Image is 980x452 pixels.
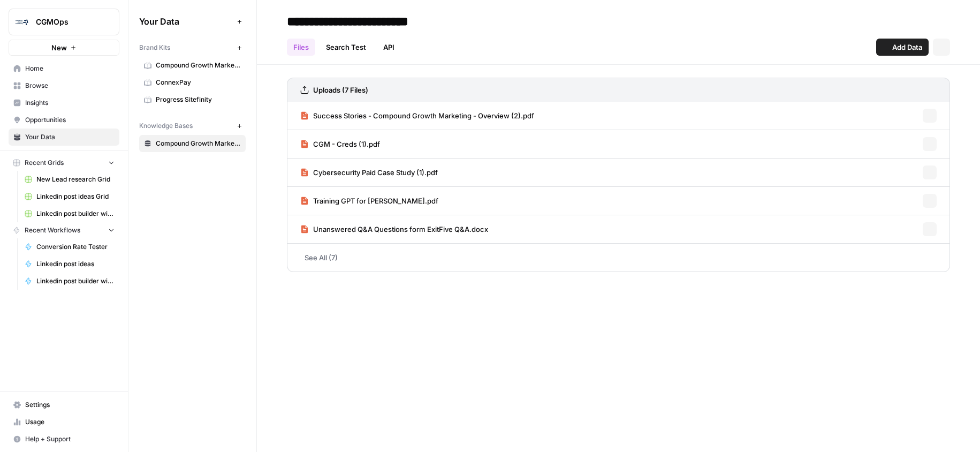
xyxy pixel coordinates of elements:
a: Your Data [9,129,119,146]
a: CGM - Creds (1).pdf [300,130,380,158]
span: Your Data [139,15,233,28]
a: Settings [9,396,119,413]
span: CGM - Creds (1).pdf [313,139,380,149]
span: CGMOps [36,17,101,27]
a: Insights [9,94,119,111]
span: Settings [25,400,115,410]
span: Cybersecurity Paid Case Study (1).pdf [313,167,438,178]
a: Conversion Rate Tester [20,238,119,255]
span: Progress Sitefinity [156,95,241,104]
span: Recent Grids [25,158,64,168]
a: Linkedin post ideas [20,255,119,273]
span: Training GPT for [PERSON_NAME].pdf [313,195,438,206]
a: Browse [9,77,119,94]
span: Conversion Rate Tester [36,242,115,252]
button: Recent Workflows [9,222,119,238]
a: Unanswered Q&A Questions form ExitFive Q&A.docx [300,215,488,243]
a: API [377,39,401,56]
a: Search Test [320,39,373,56]
a: Compound Growth Marketing [139,57,246,74]
span: Linkedin post builder with review [36,276,115,286]
span: Compound Growth Marketing [156,61,241,70]
span: Home [25,64,115,73]
h3: Uploads (7 Files) [313,85,368,95]
a: Uploads (7 Files) [300,78,368,102]
span: Linkedin post ideas [36,259,115,269]
span: Browse [25,81,115,91]
a: Progress Sitefinity [139,91,246,108]
a: ConnexPay [139,74,246,91]
span: Help + Support [25,434,115,444]
span: Add Data [892,42,922,52]
span: Recent Workflows [25,225,80,235]
a: Training GPT for [PERSON_NAME].pdf [300,187,438,215]
a: New Lead research Grid [20,171,119,188]
button: New [9,40,119,56]
span: Linkedin post ideas Grid [36,192,115,201]
button: Help + Support [9,431,119,448]
a: Linkedin post builder with review Grid [20,205,119,222]
button: Add Data [876,39,929,56]
a: Linkedin post ideas Grid [20,188,119,205]
span: Linkedin post builder with review Grid [36,209,115,219]
img: CGMOps Logo [12,12,32,32]
span: New [51,42,67,53]
span: Opportunities [25,115,115,125]
a: Usage [9,413,119,431]
span: New Lead research Grid [36,175,115,184]
a: See All (7) [287,244,950,272]
span: Success Stories - Compound Growth Marketing - Overview (2).pdf [313,110,534,121]
a: Opportunities [9,111,119,129]
a: Success Stories - Compound Growth Marketing - Overview (2).pdf [300,102,534,130]
a: Linkedin post builder with review [20,273,119,290]
button: Workspace: CGMOps [9,9,119,35]
span: ConnexPay [156,78,241,87]
span: Your Data [25,132,115,142]
span: Knowledge Bases [139,121,193,131]
a: Cybersecurity Paid Case Study (1).pdf [300,159,438,186]
button: Recent Grids [9,155,119,171]
span: Unanswered Q&A Questions form ExitFive Q&A.docx [313,224,488,235]
span: Compound Growth Marketing [156,139,241,148]
span: Usage [25,417,115,427]
a: Compound Growth Marketing [139,135,246,152]
a: Files [287,39,315,56]
a: Home [9,60,119,77]
span: Insights [25,98,115,108]
span: Brand Kits [139,43,170,52]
